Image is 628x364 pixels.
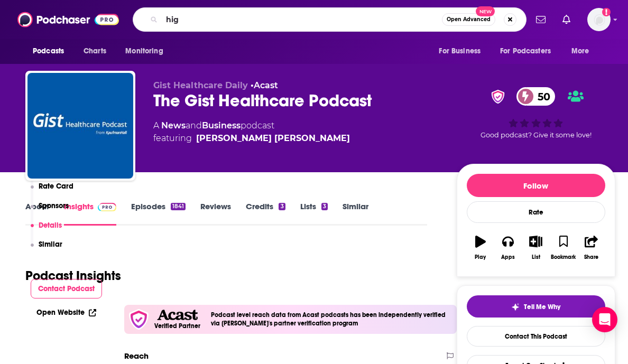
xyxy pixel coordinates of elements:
[133,7,527,32] div: Search podcasts, credits, & more...
[571,44,589,59] span: More
[532,254,540,260] div: List
[25,268,121,284] h1: Podcast Insights
[493,41,566,61] button: open menu
[577,229,605,267] button: Share
[439,44,481,59] span: For Business
[467,174,605,197] button: Follow
[475,254,486,260] div: Play
[564,41,603,61] button: open menu
[551,254,576,260] div: Bookmark
[527,87,556,106] span: 50
[39,201,69,210] p: Sponsors
[25,201,49,226] a: About
[584,254,598,260] div: Share
[118,41,177,61] button: open menu
[592,307,617,332] div: Open Intercom Messenger
[33,44,64,59] span: Podcasts
[246,201,285,226] a: Credits3
[31,201,69,221] button: Sponsors
[27,73,133,179] img: The Gist Healthcare Podcast
[431,41,494,61] button: open menu
[602,8,611,16] svg: Add a profile image
[300,201,328,226] a: Lists3
[532,11,550,29] a: Show notifications dropdown
[481,131,592,139] span: Good podcast? Give it some love!
[128,309,149,330] img: verfied icon
[154,323,200,329] h5: Verified Partner
[558,11,575,29] a: Show notifications dropdown
[587,8,611,31] button: Show profile menu
[321,203,328,210] div: 3
[39,240,62,249] p: Similar
[125,44,163,59] span: Monitoring
[157,310,197,321] img: Acast
[31,240,63,259] button: Similar
[153,119,350,145] div: A podcast
[251,80,278,90] span: •
[39,221,62,230] p: Details
[31,221,62,240] button: Details
[17,10,119,30] img: Podchaser - Follow, Share and Rate Podcasts
[467,326,605,347] a: Contact This Podcast
[202,120,241,130] a: Business
[457,80,615,146] div: verified Badge50Good podcast? Give it some love!
[511,303,520,311] img: tell me why sparkle
[98,203,116,211] img: Podchaser Pro
[162,11,442,28] input: Search podcasts, credits, & more...
[516,87,556,106] a: 50
[211,311,452,327] h4: Podcast level reach data from Acast podcasts has been independently verified via [PERSON_NAME]'s ...
[488,90,508,104] img: verified Badge
[467,229,494,267] button: Play
[25,41,78,61] button: open menu
[447,17,491,22] span: Open Advanced
[77,41,113,61] a: Charts
[587,8,611,31] img: User Profile
[124,351,149,361] h2: Reach
[442,13,495,26] button: Open AdvancedNew
[522,229,549,267] button: List
[171,203,186,210] div: 1841
[467,295,605,318] button: tell me why sparkleTell Me Why
[494,229,522,267] button: Apps
[343,201,368,226] a: Similar
[279,203,285,210] div: 3
[31,279,103,298] button: Contact Podcast
[36,308,96,317] a: Open Website
[501,254,515,260] div: Apps
[196,132,350,145] a: J. Carlisle Larsen
[153,80,248,90] span: Gist Healthcare Daily
[476,6,495,16] span: New
[524,303,560,311] span: Tell Me Why
[500,44,551,59] span: For Podcasters
[550,229,577,267] button: Bookmark
[131,201,186,226] a: Episodes1841
[254,80,278,90] a: Acast
[153,132,350,145] span: featuring
[84,44,106,59] span: Charts
[161,120,186,130] a: News
[587,8,611,31] span: Logged in as weareheadstart
[200,201,231,226] a: Reviews
[186,120,202,130] span: and
[467,201,605,223] div: Rate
